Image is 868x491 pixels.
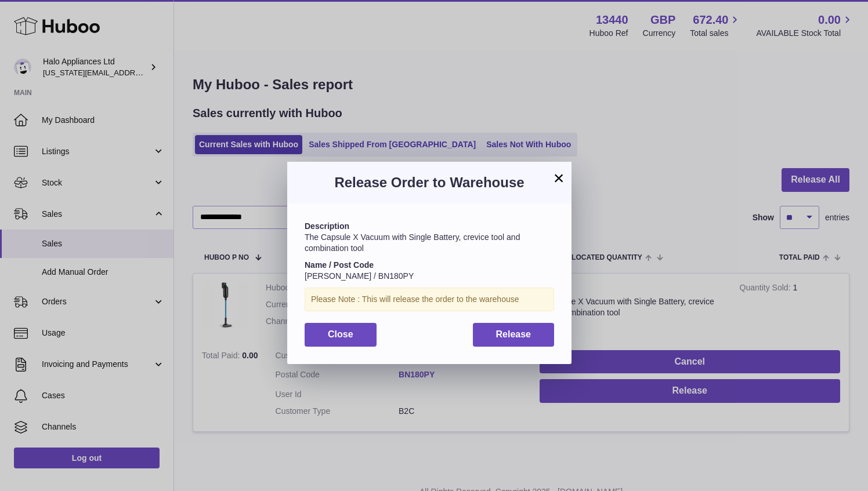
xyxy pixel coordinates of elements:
strong: Name / Post Code [305,260,374,270]
div: Please Note : This will release the order to the warehouse [305,288,554,311]
button: Release [473,323,555,347]
strong: Description [305,221,349,231]
h3: Release Order to Warehouse [305,173,554,192]
button: × [552,171,566,185]
span: [PERSON_NAME] / BN180PY [305,271,414,281]
span: Close [328,329,353,339]
button: Close [305,323,377,347]
span: Release [496,329,531,339]
span: The Capsule X Vacuum with Single Battery, crevice tool and combination tool [305,232,520,253]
